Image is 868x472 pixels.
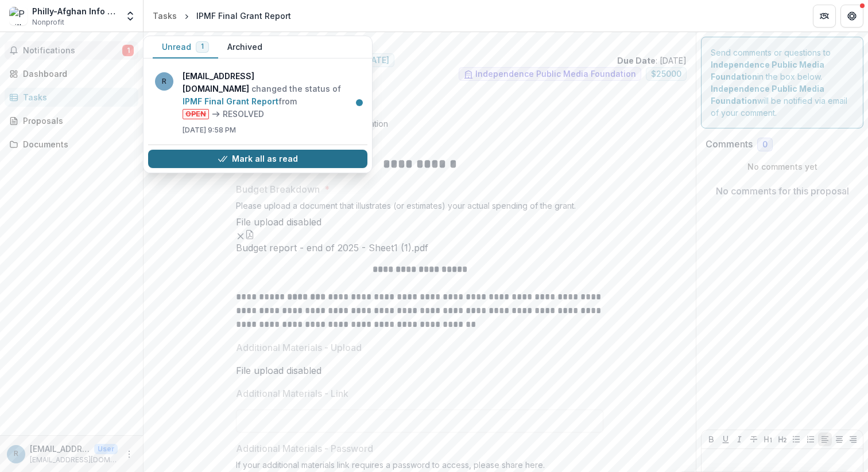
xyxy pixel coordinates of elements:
[153,10,177,22] div: Tasks
[747,432,761,446] button: Strike
[5,135,138,154] a: Documents
[148,7,181,24] a: Tasks
[236,442,373,455] p: Additional Materials - Password
[9,7,28,25] img: Philly-Afghan Info Hub
[153,85,687,113] div: Task is completed! No further action needed.
[5,111,138,130] a: Proposals
[236,364,321,377] p: File upload disabled
[236,243,428,253] span: Budget report - end of 2025 - Sheet1 (1).pdf
[122,5,138,28] button: Open entity switcher
[236,182,320,196] p: Budget Breakdown
[183,70,361,120] p: changed the status of from
[153,36,218,58] button: Unread
[23,68,129,80] div: Dashboard
[818,432,832,446] button: Align Left
[201,42,204,50] span: 1
[153,41,687,53] p: Philly-Afghan Info Hub: Community Narratives
[236,341,362,354] p: Additional Materials - Upload
[846,432,860,446] button: Align Right
[148,7,296,24] nav: breadcrumb
[706,161,859,173] p: No comments yet
[32,17,64,28] span: Nonprofit
[711,84,824,106] strong: Independence Public Media Foundation
[32,5,118,17] div: Philly-Afghan Info Hub
[762,140,768,150] span: 0
[776,432,789,446] button: Heading 2
[475,69,636,79] span: Independence Public Media Foundation
[840,5,863,28] button: Get Help
[617,56,656,65] strong: Due Date
[196,10,291,22] div: IPMF Final Grant Report
[813,5,836,28] button: Partners
[5,64,138,83] a: Dashboard
[701,37,863,128] div: Send comments or questions to in the box below. will be notified via email of your comment.
[122,447,136,461] button: More
[14,450,18,458] div: rahmanitahira@gmail.com
[5,41,138,60] button: Notifications1
[30,455,118,465] p: [EMAIL_ADDRESS][DOMAIN_NAME]
[733,432,746,446] button: Italicize
[183,96,278,106] a: IPMF Final Grant Report
[94,444,118,454] p: User
[23,46,122,56] span: Notifications
[832,432,846,446] button: Align Center
[23,138,129,150] div: Documents
[761,432,775,446] button: Heading 1
[148,150,367,168] button: Mark all as read
[236,215,321,229] p: File upload disabled
[23,115,129,127] div: Proposals
[651,69,681,79] span: $ 25000
[617,54,687,67] p: : [DATE]
[236,229,428,253] div: Remove FileBudget report - end of 2025 - Sheet1 (1).pdf
[711,60,824,81] strong: Independence Public Media Foundation
[804,432,817,446] button: Ordered List
[23,91,129,103] div: Tasks
[218,36,272,58] button: Archived
[236,201,603,215] div: Please upload a document that illustrates (or estimates) your actual spending of the grant.
[236,229,245,243] button: Remove File
[704,432,718,446] button: Bold
[30,443,90,455] p: [EMAIL_ADDRESS][DOMAIN_NAME]
[789,432,803,446] button: Bullet List
[5,88,138,107] a: Tasks
[706,139,753,150] h2: Comments
[716,184,849,198] p: No comments for this proposal
[719,432,733,446] button: Underline
[122,45,134,56] span: 1
[236,387,348,400] p: Additional Materials - Link
[162,118,677,130] p: : from Independence Public Media Foundation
